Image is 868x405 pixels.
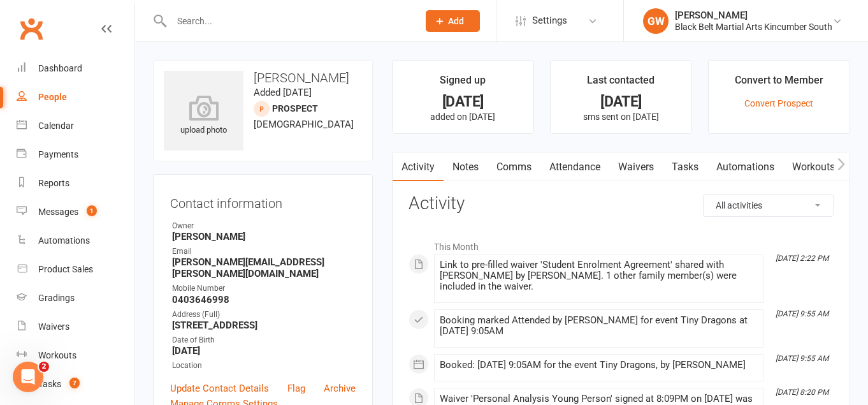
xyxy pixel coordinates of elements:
div: Mobile Number [172,283,356,295]
iframe: Intercom live chat [13,362,43,392]
div: [PERSON_NAME] [675,10,832,21]
a: Update Contact Details [170,381,269,396]
a: Dashboard [17,54,134,83]
a: Payments [17,140,134,169]
a: Automations [707,152,783,182]
a: People [17,83,134,112]
a: Workouts [783,152,844,182]
a: Calendar [17,112,134,140]
snap: prospect [272,103,318,114]
div: [DATE] [562,95,680,108]
div: Email [172,246,356,258]
div: Gradings [38,293,75,303]
p: sms sent on [DATE] [562,112,680,122]
button: Add [426,10,480,32]
span: 2 [39,362,49,372]
a: Tasks 7 [17,370,134,399]
a: Workouts [17,341,134,370]
a: Product Sales [17,255,134,284]
div: Location [172,360,356,372]
h3: [PERSON_NAME] [164,71,362,85]
strong: [PERSON_NAME] [172,231,356,242]
a: Flag [287,381,305,396]
li: This Month [409,233,834,254]
div: Link to pre-filled waiver 'Student Enrolment Agreement' shared with [PERSON_NAME] by [PERSON_NAME... [440,260,758,292]
div: Booking marked Attended by [PERSON_NAME] for event Tiny Dragons at [DATE] 9:05AM [440,315,758,337]
strong: 0403646998 [172,294,356,306]
div: Tasks [38,379,61,389]
a: Archive [324,381,356,396]
a: Reports [17,169,134,198]
div: Owner [172,220,356,232]
div: Black Belt Martial Arts Kincumber South [675,21,832,33]
a: Tasks [663,152,707,182]
strong: [DATE] [172,345,356,357]
i: [DATE] 9:55 AM [776,309,828,318]
a: Activity [393,152,444,182]
div: Waivers [38,321,69,332]
a: Messages 1 [17,198,134,226]
a: Comms [488,152,540,182]
a: Attendance [540,152,609,182]
span: Add [448,16,464,26]
a: Convert Prospect [744,98,813,108]
i: [DATE] 8:20 PM [776,388,828,397]
div: Reports [38,178,69,188]
div: Signed up [440,72,486,95]
h3: Contact information [170,191,356,210]
div: People [38,92,67,102]
a: Clubworx [15,13,47,45]
span: [DEMOGRAPHIC_DATA] [254,119,354,130]
i: [DATE] 2:22 PM [776,254,828,263]
div: Workouts [38,350,76,360]
div: Address (Full) [172,309,356,321]
div: Automations [38,235,90,246]
h3: Activity [409,194,834,214]
a: Gradings [17,284,134,313]
span: 1 [87,205,97,216]
div: Messages [38,207,78,217]
div: Dashboard [38,63,82,73]
div: Booked: [DATE] 9:05AM for the event Tiny Dragons, by [PERSON_NAME] [440,360,758,371]
time: Added [DATE] [254,87,312,98]
input: Search... [168,12,409,30]
div: Date of Birth [172,334,356,346]
a: Waivers [609,152,663,182]
div: Product Sales [38,264,93,274]
div: upload photo [164,95,243,137]
i: [DATE] 9:55 AM [776,354,828,363]
div: GW [643,8,669,34]
div: Convert to Member [735,72,823,95]
span: Settings [532,6,567,35]
a: Notes [444,152,488,182]
strong: [STREET_ADDRESS] [172,320,356,331]
div: Payments [38,149,78,159]
div: [DATE] [404,95,522,108]
span: 7 [69,378,80,388]
p: added on [DATE] [404,112,522,122]
div: Last contacted [587,72,655,95]
div: Calendar [38,121,74,131]
a: Waivers [17,313,134,341]
strong: [PERSON_NAME][EMAIL_ADDRESS][PERSON_NAME][DOMAIN_NAME] [172,256,356,279]
a: Automations [17,226,134,255]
